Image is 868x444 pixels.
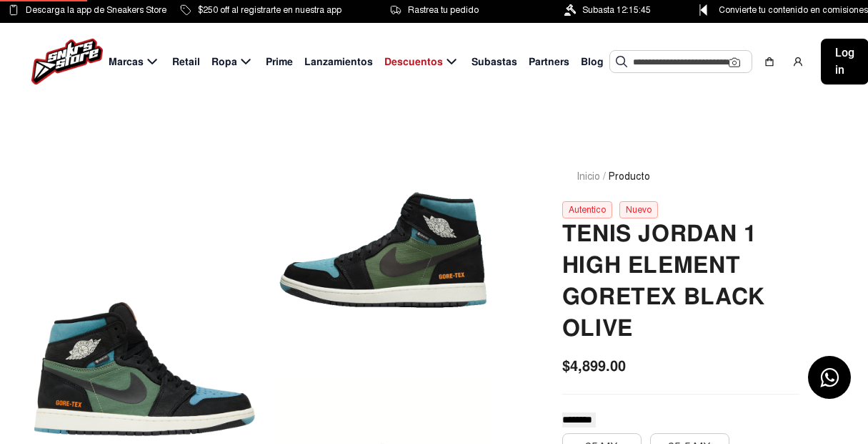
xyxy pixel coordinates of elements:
[835,44,854,79] span: Log in
[266,54,293,69] span: Prime
[384,54,443,69] span: Descuentos
[31,39,103,85] img: logo
[26,2,166,18] span: Descarga la app de Sneakers Store
[562,218,799,344] h2: TENIS JORDAN 1 HIGH ELEMENT GORETEX BLACK OLIVE
[577,170,600,183] a: Inicio
[609,169,650,184] span: Producto
[719,2,868,18] span: Convierte tu contenido en comisiones
[198,2,341,18] span: $250 off al registrarte en nuestra app
[616,56,627,67] img: Buscar
[581,54,604,69] span: Blog
[694,4,712,16] img: Control Point Icon
[408,2,479,18] span: Rastrea tu pedido
[603,169,606,184] span: /
[792,56,804,67] img: user
[562,355,626,377] span: $4,899.00
[304,54,373,69] span: Lanzamientos
[172,54,200,69] span: Retail
[729,57,740,68] img: Cámara
[562,201,612,218] div: Autentico
[529,54,569,69] span: Partners
[109,54,144,69] span: Marcas
[211,54,237,69] span: Ropa
[764,56,775,67] img: shopping
[582,2,651,18] span: Subasta 12:15:45
[472,54,517,69] span: Subastas
[619,201,658,218] div: Nuevo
